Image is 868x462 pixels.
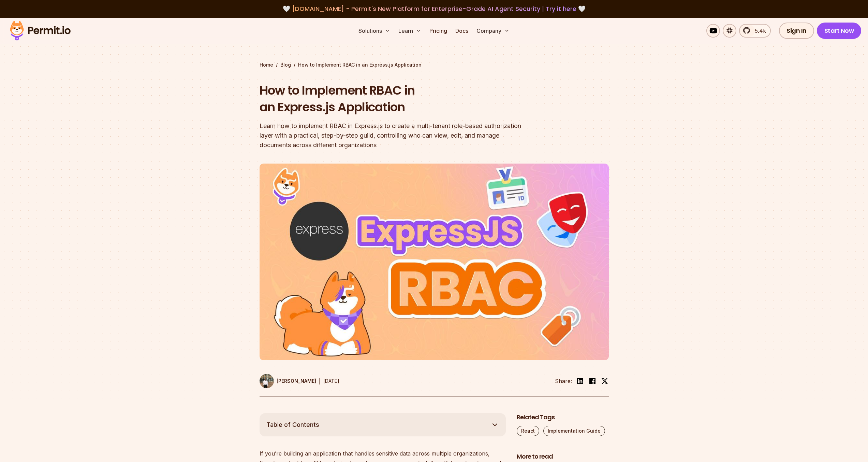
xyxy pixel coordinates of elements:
h1: How to Implement RBAC in an Express.js Application [260,82,521,116]
img: Taofiq Aiyelabegan [260,374,274,388]
a: Start Now [817,23,862,39]
span: Table of Contents [266,420,319,430]
div: 🤍 🤍 [16,4,852,14]
button: Company [474,24,512,38]
h2: Related Tags [517,413,609,422]
button: Solutions [356,24,393,38]
button: Table of Contents [260,413,506,436]
a: Home [260,61,273,68]
a: Sign In [779,23,814,39]
div: Learn how to implement RBAC in Express.js to create a multi-tenant role-based authorization layer... [260,121,521,150]
div: / / [260,61,609,68]
a: Pricing [427,24,450,38]
a: React [517,426,539,436]
p: [PERSON_NAME] [277,378,316,384]
img: facebook [588,377,597,385]
li: Share: [555,377,572,385]
img: How to Implement RBAC in an Express.js Application [260,164,609,360]
span: [DOMAIN_NAME] - Permit's New Platform for Enterprise-Grade AI Agent Security | [292,4,576,13]
button: Learn [396,24,424,38]
span: 5.4k [751,27,766,35]
a: [PERSON_NAME] [260,374,316,388]
a: Docs [453,24,471,38]
a: Blog [280,61,291,68]
img: linkedin [576,377,584,385]
a: Implementation Guide [543,426,605,436]
h2: More to read [517,452,609,461]
a: 5.4k [739,24,771,38]
div: | [319,377,321,385]
img: Permit logo [7,19,74,42]
time: [DATE] [323,378,339,384]
a: Try it here [546,4,576,13]
img: twitter [601,378,608,384]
